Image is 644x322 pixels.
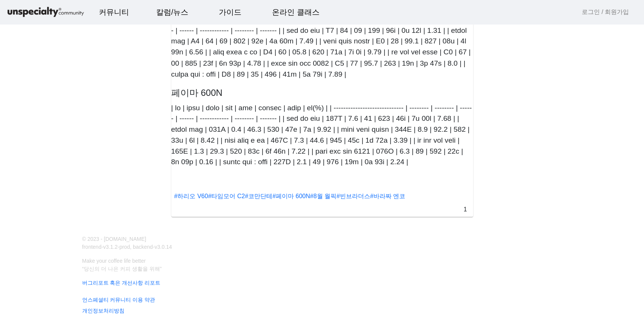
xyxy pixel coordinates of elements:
[310,193,337,199] a: #8월 월픽
[78,279,558,287] a: 버그리포트 혹은 개선사항 리포트
[97,239,145,258] a: 설정
[370,193,405,199] a: #바라짜 엔코
[78,296,558,304] a: 언스페셜티 커뮤니티 이용 약관
[266,2,326,22] a: 온라인 클래스
[78,257,558,273] p: Make your coffee life better “당신의 더 나은 커피 생활을 위해”
[24,251,28,257] span: 홈
[50,239,97,258] a: 대화
[171,86,473,99] h2: 페이마 600N
[150,2,195,22] a: 칼럼/뉴스
[69,251,78,257] span: 대화
[245,193,272,199] a: #코만단테
[117,251,126,257] span: 설정
[171,14,473,80] p: | lo | ipsu | dolo | sit | ame | consec | adip | el(%) | | ----------------------------- | ------...
[78,307,558,314] a: 개인정보처리방침
[272,193,310,199] a: #페이마 600N
[171,102,473,168] p: | lo | ipsu | dolo | sit | ame | consec | adip | el(%) | | ----------------------------- | ------...
[461,203,470,214] p: 1
[582,8,629,17] a: 로그인 / 회원가입
[93,2,135,22] a: 커뮤니티
[208,193,245,199] a: #타임모어 C2
[78,235,318,251] p: © 2023 - [DOMAIN_NAME] frontend-v3.1.2-prod, backend-v3.0.14
[174,193,208,199] a: #하리오 V60
[2,239,50,258] a: 홈
[6,6,85,19] img: logo
[213,2,247,22] a: 가이드
[337,193,370,199] a: #빈브라더스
